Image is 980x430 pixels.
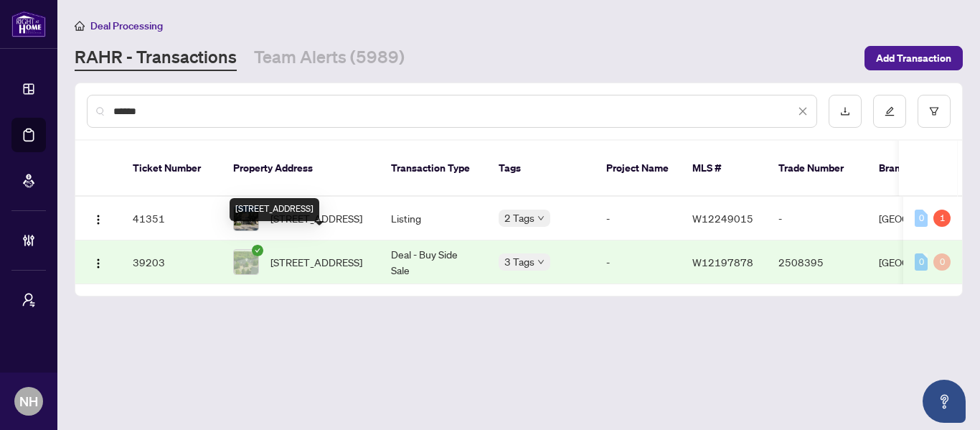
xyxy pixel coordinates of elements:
span: 2 Tags [504,210,534,226]
span: download [840,106,850,116]
div: 1 [933,210,951,227]
span: close [798,106,808,116]
button: filter [918,95,951,128]
button: Add Transaction [864,46,963,70]
div: 0 [915,210,928,227]
th: Ticket Number [121,141,222,197]
button: Logo [87,207,110,230]
img: logo [11,11,46,37]
div: [STREET_ADDRESS] [230,198,319,221]
span: Add Transaction [876,47,951,70]
td: - [767,197,867,240]
th: Project Name [595,141,681,197]
td: 2508395 [767,240,867,284]
span: [STREET_ADDRESS] [270,254,362,270]
td: 41351 [121,197,222,240]
button: edit [873,95,906,128]
th: Tags [487,141,595,197]
td: Deal - Buy Side Sale [380,240,487,284]
span: edit [885,106,895,116]
span: user-switch [22,293,36,307]
th: Transaction Type [380,141,487,197]
div: 0 [933,253,951,271]
span: W12197878 [692,256,753,268]
th: Property Address [222,141,380,197]
span: filter [929,106,939,116]
th: Trade Number [767,141,867,197]
td: - [595,197,681,240]
div: 0 [915,253,928,271]
a: RAHR - Transactions [75,45,237,71]
span: NH [19,391,38,411]
a: Team Alerts (5989) [254,45,405,71]
img: thumbnail-img [234,250,258,274]
td: - [595,240,681,284]
span: 3 Tags [504,253,534,270]
span: check-circle [252,245,263,256]
th: MLS # [681,141,767,197]
button: Open asap [923,380,966,423]
span: Deal Processing [90,19,163,32]
span: down [537,215,545,222]
td: Listing [380,197,487,240]
span: W12249015 [692,212,753,225]
span: down [537,258,545,266]
td: 39203 [121,240,222,284]
button: download [829,95,862,128]
img: Logo [93,258,104,269]
th: Branch [867,141,975,197]
img: Logo [93,214,104,225]
button: Logo [87,251,110,274]
span: home [75,21,85,31]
